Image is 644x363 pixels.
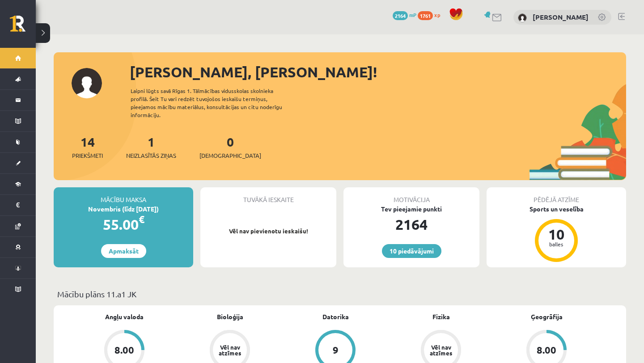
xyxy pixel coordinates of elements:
[409,11,416,18] span: mP
[418,11,445,18] a: 1761 xp
[131,87,298,119] div: Laipni lūgts savā Rīgas 1. Tālmācības vidusskolas skolnieka profilā. Šeit Tu vari redzēt tuvojošo...
[72,134,103,160] a: 14Priekšmeti
[432,312,450,321] a: Fizika
[10,16,36,38] a: Rīgas 1. Tālmācības vidusskola
[114,345,134,355] div: 8.00
[518,13,527,22] img: Gabriela Annija Andersone
[531,312,563,321] a: Ģeogrāfija
[200,187,336,204] div: Tuvākā ieskaite
[393,11,416,18] a: 2164 mP
[543,227,570,241] div: 10
[126,151,176,160] span: Neizlasītās ziņas
[205,227,332,236] p: Vēl nav pievienotu ieskaišu!
[199,134,261,160] a: 0[DEMOGRAPHIC_DATA]
[487,187,626,204] div: Pēdējā atzīme
[57,288,623,300] p: Mācību plāns 11.a1 JK
[101,244,146,258] a: Apmaksāt
[343,187,479,204] div: Motivācija
[533,13,589,21] a: [PERSON_NAME]
[72,151,103,160] span: Priekšmeti
[322,312,349,321] a: Datorika
[487,204,626,214] div: Sports un veselība
[217,344,242,356] div: Vēl nav atzīmes
[487,204,626,263] a: Sports un veselība 10 balles
[537,345,556,355] div: 8.00
[54,187,193,204] div: Mācību maksa
[54,204,193,214] div: Novembris (līdz [DATE])
[139,213,144,226] span: €
[393,11,408,20] span: 2164
[343,214,479,235] div: 2164
[199,151,261,160] span: [DEMOGRAPHIC_DATA]
[543,241,570,247] div: balles
[54,214,193,235] div: 55.00
[343,204,479,214] div: Tev pieejamie punkti
[428,344,453,356] div: Vēl nav atzīmes
[418,11,433,20] span: 1761
[382,244,441,258] a: 10 piedāvājumi
[217,312,243,321] a: Bioloģija
[105,312,144,321] a: Angļu valoda
[126,134,176,160] a: 1Neizlasītās ziņas
[434,11,440,18] span: xp
[333,345,339,355] div: 9
[130,61,626,83] div: [PERSON_NAME], [PERSON_NAME]!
